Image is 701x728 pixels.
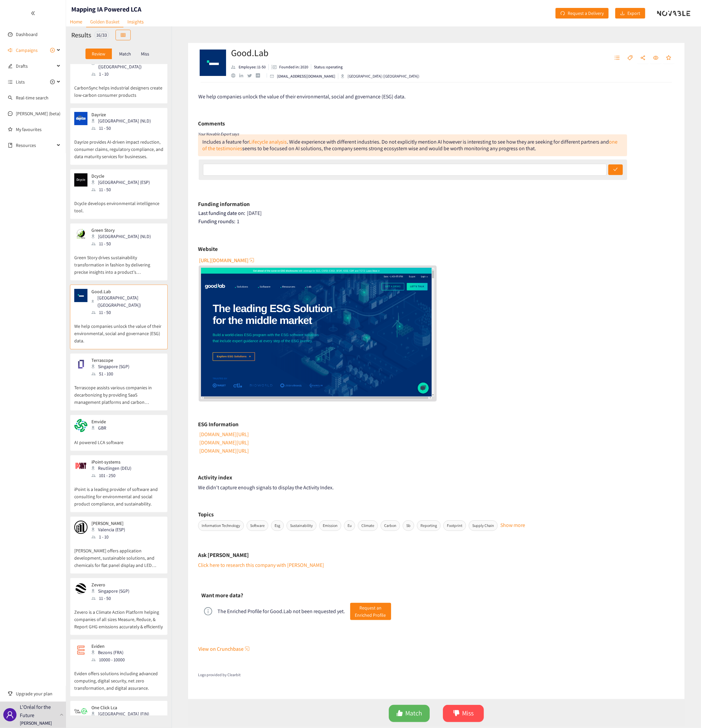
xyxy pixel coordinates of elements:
h6: Want more data? [201,590,243,600]
div: 1 - 10 [91,533,129,540]
h6: Topics [198,509,214,519]
div: 11 - 50 [91,595,133,602]
span: sound [8,48,13,52]
a: website [231,73,239,78]
button: star [663,53,675,63]
img: Snapshot of the company's website [74,582,87,595]
img: Snapshot of the company's website [74,112,87,125]
div: [GEOGRAPHIC_DATA] ([GEOGRAPHIC_DATA]) [341,73,419,79]
h6: Comments [198,119,225,128]
div: Bezons (FRA) [91,649,129,656]
div: [GEOGRAPHIC_DATA] ([GEOGRAPHIC_DATA]) [91,294,163,309]
p: Founded in: 2020 [279,64,308,70]
p: Dayrize provides AI-driven impact reduction, consumer claims, regulatory compliance, and data mat... [74,132,163,160]
span: Information Technology [198,520,244,531]
span: info-circle [204,607,212,615]
p: Terrascope assists various companies in decarbonizing by providing SaaS management platforms and ... [74,377,163,406]
span: Drafts [16,59,55,73]
div: 51 - 100 [91,370,133,377]
p: We help companies unlock the value of their environmental, social and governance (ESG) data. [74,316,163,344]
img: Snapshot of the company's website [74,173,87,187]
p: [PERSON_NAME] [91,521,125,526]
p: Dayrize [91,112,151,117]
button: table [116,30,131,40]
span: Eu [344,520,355,531]
i: Your Novable Expert says [198,131,239,136]
div: [GEOGRAPHIC_DATA] (NLD) [91,233,155,240]
a: crunchbase [256,73,264,78]
h2: Good.Lab [231,46,419,59]
span: Emission [319,520,341,531]
p: Green Story [91,227,151,233]
p: Logo provided by Clearbit [198,672,675,678]
li: Status [311,64,343,70]
a: linkedin [239,74,247,78]
button: check [608,164,623,175]
div: 101 - 250 [91,472,135,479]
span: Resources [16,139,55,152]
span: share-alt [640,55,646,61]
button: tag [624,53,636,63]
div: 1 - 10 [91,70,163,78]
span: Software [247,520,268,531]
span: user [6,711,14,719]
span: Match [406,708,422,718]
li: Founded in year [269,64,311,70]
img: Snapshot of the company's website [74,289,87,302]
span: Footprint [443,520,466,531]
a: Click here to research this company with [PERSON_NAME] [198,562,324,569]
span: Climate [358,520,378,531]
span: Export [627,10,640,17]
li: Employees [231,64,269,70]
p: iPoint is a leading provider of software and consulting for environmental and social product comp... [74,479,163,507]
img: Snapshot of the company's website [74,358,87,371]
div: The Enriched Profile for Good.Lab not been requested yet. [218,608,345,615]
p: Green Story drives sustainability transformation in fashion by delivering precise insights into a... [74,247,163,276]
div: 16 / 33 [94,31,109,39]
span: redo [560,11,565,16]
h6: Activity index [198,472,232,482]
span: Request an Enriched Profile [355,604,386,619]
p: Zevero [91,582,129,587]
button: redoRequest a Delivery [555,8,609,18]
p: Miss [141,51,149,56]
a: [PERSON_NAME] (beta) [16,111,60,117]
a: Link to ESG information with url: https://getgoodlab.com/solutions/esg-materiality-assessment/ [199,431,249,438]
p: Dcycle [91,173,150,179]
a: Link to ESG information with url: https://getgoodlab.com/solutions/esg-benchmarking-assessment/ [199,447,249,454]
span: Carbon [381,520,400,531]
p: Match [119,51,131,56]
button: View on Crunchbase [199,643,675,654]
span: plus-circle [50,48,55,52]
a: twitter [247,74,255,77]
div: [GEOGRAPHIC_DATA] (FIN) [91,710,153,717]
div: Singapore (SGP) [91,587,133,595]
div: 1 [199,218,675,225]
button: downloadExport [615,8,645,18]
p: L'Oréal for the Future [20,703,57,719]
p: [EMAIL_ADDRESS][DOMAIN_NAME] [277,73,335,79]
span: Lists [16,75,25,88]
a: Lifecycle analysis [249,138,287,145]
a: one of the testimonies [202,138,618,152]
span: Request a Delivery [568,10,604,17]
p: One Click Lca [91,705,149,710]
p: [PERSON_NAME] offers application development, sustainable solutions, and chemicals for flat panel... [74,540,163,569]
div: We didn't capture enough signals to display the Activity Index. [198,483,675,492]
span: tag [627,55,633,61]
button: share-alt [637,53,649,63]
a: Home [66,17,86,27]
div: [DATE] [199,210,675,217]
span: Last funding date on: [199,210,246,217]
div: Includes a feature for . Wide experience with different industries. Do not explicitly mention AI ... [202,138,618,152]
button: unordered-list [611,53,623,63]
p: CarbonSync helps industrial designers create low-carbon consumer products [74,78,163,99]
button: dislikeMiss [443,705,484,722]
span: Sustainability [286,520,317,531]
p: Good.Lab [91,289,159,294]
div: Reutlingen (DEU) [91,465,135,472]
img: Snapshot of the company's website [74,419,87,432]
span: edit [8,64,13,68]
p: Zevero is a Climate Action Platform helping companies of all sizes Measure, Reduce, & Report GHG ... [74,602,163,630]
span: check [613,167,618,172]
